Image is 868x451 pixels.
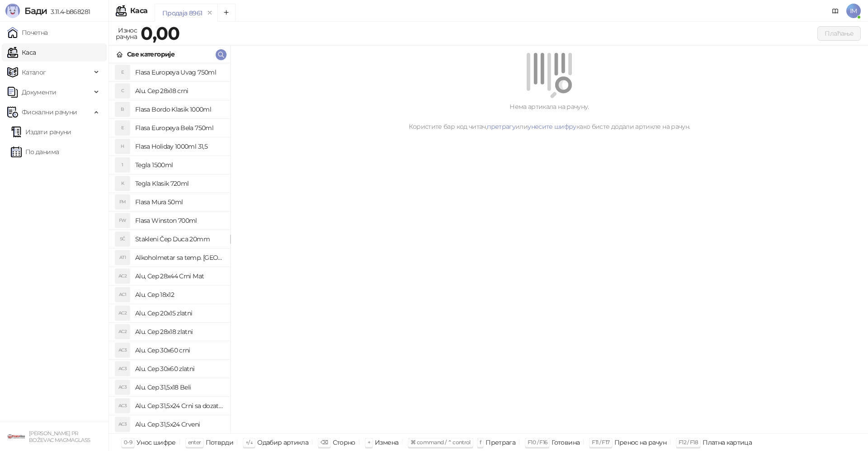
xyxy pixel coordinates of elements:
[135,121,223,135] h4: Flasa Europeya Bela 750ml
[135,324,223,339] h4: Alu. Cep 28x18 zlatni
[115,380,130,395] div: AC3
[528,439,547,446] span: F10 / F16
[115,417,130,432] div: AC3
[257,437,308,448] div: Одабир артикла
[487,122,515,131] a: претрагу
[245,439,253,446] span: ↑/↓
[135,176,223,191] h4: Tegla Klasik 720ml
[375,437,398,448] div: Измена
[115,232,130,246] div: SČ
[115,399,130,413] div: AC3
[7,43,36,61] a: Каса
[5,4,20,18] img: Logo
[114,24,139,42] div: Износ рачуна
[115,250,130,265] div: ATI
[162,8,202,18] div: Продаја 8961
[115,362,130,376] div: AC3
[135,399,223,413] h4: Alu. Cep 31,5x24 Crni sa dozatorom
[217,4,236,22] button: Add tab
[115,306,130,320] div: AC2
[206,437,234,448] div: Потврди
[528,122,576,131] a: унесите шифру
[11,143,59,161] a: По данима
[486,437,515,448] div: Претрага
[135,417,223,432] h4: Alu. Cep 31,5x24 Crveni
[24,5,47,16] span: Бади
[828,4,843,18] a: Документација
[115,121,130,135] div: E
[592,439,609,446] span: F11 / F17
[135,139,223,154] h4: Flasa Holiday 1000ml 31,5
[480,439,481,446] span: f
[410,439,471,446] span: ⌘ command / ⌃ control
[135,250,223,265] h4: Alkoholmetar sa temp. [GEOGRAPHIC_DATA]
[7,428,25,446] img: 64x64-companyLogo-1893ffd3-f8d7-40ed-872e-741d608dc9d9.png
[115,65,130,80] div: E
[130,7,147,14] div: Каса
[22,63,46,81] span: Каталог
[817,26,861,41] button: Плаћање
[141,22,179,44] strong: 0,00
[115,324,130,339] div: AC2
[135,65,223,80] h4: Flasa Europeya Uvag 750ml
[11,123,71,141] a: Издати рачуни
[115,158,130,172] div: 1
[115,343,130,357] div: AC3
[135,362,223,376] h4: Alu. Cep 30x60 zlatni
[115,102,130,117] div: B
[22,103,77,121] span: Фискални рачуни
[135,269,223,283] h4: Alu, Cep 28x44 Crni Mat
[679,439,698,446] span: F12 / F18
[241,102,857,132] div: Нема артикала на рачуну. Користите бар код читач, или како бисте додали артикле на рачун.
[115,287,130,302] div: AC1
[135,84,223,98] h4: Alu. Cep 28x18 crni
[135,287,223,302] h4: Alu. Cep 18x12
[115,84,130,98] div: C
[846,4,861,18] span: IM
[124,439,132,446] span: 0-9
[135,232,223,246] h4: Stakleni Čep Duca 20mm
[115,195,130,209] div: FM
[115,213,130,228] div: FW
[614,437,666,448] div: Пренос на рачун
[115,139,130,154] div: H
[135,158,223,172] h4: Tegla 1500ml
[127,49,175,59] div: Све категорије
[321,439,328,446] span: ⌫
[29,430,90,443] small: [PERSON_NAME] PR BOŽEVAC MAGMAGLASS
[115,176,130,191] div: K
[333,437,355,448] div: Сторно
[22,83,56,101] span: Документи
[115,269,130,283] div: AC2
[552,437,580,448] div: Готовина
[135,195,223,209] h4: Flasa Mura 50ml
[135,213,223,228] h4: Flasa Winston 700ml
[135,380,223,395] h4: Alu. Cep 31,5x18 Beli
[135,343,223,357] h4: Alu. Cep 30x60 crni
[7,23,48,42] a: Почетна
[204,9,216,17] button: remove
[135,306,223,320] h4: Alu. Cep 20x15 zlatni
[137,437,176,448] div: Унос шифре
[368,439,370,446] span: +
[188,439,201,446] span: enter
[109,63,230,433] div: grid
[703,437,752,448] div: Платна картица
[135,102,223,117] h4: Flasa Bordo Klasik 1000ml
[47,8,90,16] span: 3.11.4-b868281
